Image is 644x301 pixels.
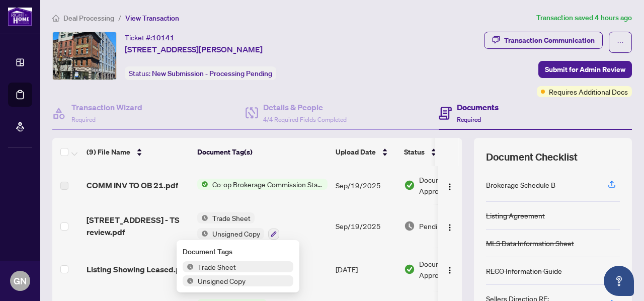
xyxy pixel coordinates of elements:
span: Trade Sheet [208,212,255,223]
div: Transaction Communication [504,32,595,48]
span: home [52,15,59,22]
span: [STREET_ADDRESS][PERSON_NAME] [125,43,263,55]
span: Listing Showing Leased.pdf [87,263,188,275]
span: Trade Sheet [194,261,240,272]
th: Document Tag(s) [193,138,332,166]
span: COMM INV TO OB 21.pdf [87,179,178,191]
span: 10141 [152,33,175,42]
div: MLS Data Information Sheet [486,238,574,249]
img: Document Status [404,180,415,191]
img: Status Icon [197,179,208,190]
div: Brokerage Schedule B [486,179,555,190]
div: Ticket #: [125,32,175,43]
img: Status Icon [183,261,194,272]
td: [DATE] [332,248,400,291]
span: ellipsis [617,39,624,46]
img: Logo [446,183,454,191]
h4: Details & People [263,101,347,113]
li: / [118,12,121,24]
div: Status: [125,66,276,80]
span: Unsigned Copy [194,275,250,286]
div: Listing Agreement [486,210,545,221]
button: Logo [442,177,458,193]
img: Document Status [404,264,415,275]
img: Document Status [404,220,415,232]
button: Status IconTrade SheetStatus IconUnsigned Copy [197,212,279,240]
img: Status Icon [183,275,194,286]
article: Transaction saved 4 hours ago [536,12,632,24]
button: Submit for Admin Review [538,61,632,78]
span: Document Approved [419,258,481,280]
span: Upload Date [336,146,376,158]
div: Document Tags [183,246,293,257]
span: Pending Review [419,220,469,232]
img: logo [8,8,32,26]
span: Required [71,116,96,123]
img: Logo [446,223,454,232]
h4: Documents [457,101,499,113]
td: Sep/19/2025 [332,166,400,204]
span: Document Approved [419,174,481,196]
img: Logo [446,266,454,274]
button: Logo [442,218,458,234]
span: Status [404,146,425,158]
span: [STREET_ADDRESS] - TS review.pdf [87,214,189,238]
th: Upload Date [332,138,400,166]
span: Requires Additional Docs [549,86,628,97]
span: (9) File Name [87,146,130,158]
span: Required [457,116,481,123]
span: View Transaction [125,14,179,23]
td: Sep/19/2025 [332,204,400,248]
span: GN [14,274,27,288]
span: Deal Processing [63,14,114,23]
div: RECO Information Guide [486,265,562,276]
img: Status Icon [197,228,208,239]
img: Status Icon [197,212,208,223]
img: IMG-X12329094_1.jpg [53,32,116,80]
button: Transaction Communication [484,32,603,49]
button: Status IconCo-op Brokerage Commission Statement [197,179,328,190]
button: Logo [442,261,458,277]
th: (9) File Name [83,138,193,166]
span: 4/4 Required Fields Completed [263,116,347,123]
span: Co-op Brokerage Commission Statement [208,179,328,190]
span: Submit for Admin Review [545,61,625,78]
h4: Transaction Wizard [71,101,142,113]
button: Open asap [604,266,634,296]
span: New Submission - Processing Pending [152,69,272,78]
span: Unsigned Copy [208,228,264,239]
th: Status [400,138,486,166]
span: Document Checklist [486,150,578,164]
